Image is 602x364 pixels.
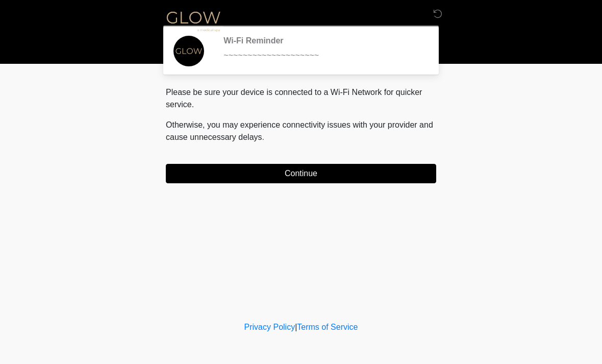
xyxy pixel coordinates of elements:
div: ~~~~~~~~~~~~~~~~~~~~ [223,50,421,62]
a: | [295,323,297,331]
p: Please be sure your device is connected to a Wi-Fi Network for quicker service. [166,86,436,111]
button: Continue [166,164,436,183]
a: Privacy Policy [244,323,295,331]
img: Agent Avatar [173,36,204,66]
a: Terms of Service [297,323,358,331]
img: Glow Medical Spa Logo [156,8,231,34]
span: . [262,133,264,141]
p: Otherwise, you may experience connectivity issues with your provider and cause unnecessary delays [166,119,436,143]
